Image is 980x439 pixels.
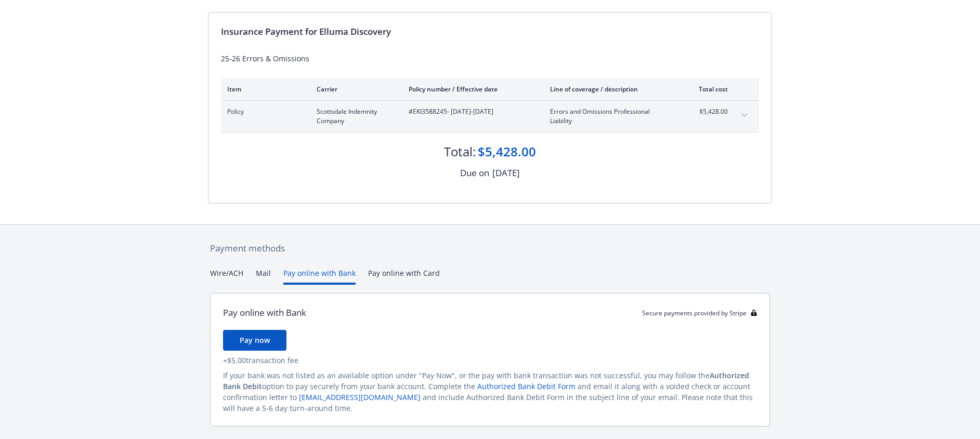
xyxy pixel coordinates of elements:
[492,166,520,180] div: [DATE]
[689,85,728,94] div: Total cost
[409,85,533,94] div: Policy number / Effective date
[478,143,536,161] div: $5,428.00
[221,25,759,38] div: Insurance Payment for Elluma Discovery
[477,381,576,391] a: Authorized Bank Debit Form
[223,330,286,351] button: Pay now
[689,107,728,116] span: $5,428.00
[256,268,271,285] button: Mail
[444,143,476,161] div: Total:
[409,107,533,116] span: #EKI3588245 - [DATE]-[DATE]
[240,335,270,345] span: Pay now
[460,166,489,180] div: Due on
[550,107,672,126] span: Errors and Omissions Professional Liability
[736,107,753,124] button: expand content
[283,268,356,285] button: Pay online with Bank
[223,355,757,366] div: + $5.00 transaction fee
[227,107,300,116] span: Policy
[210,242,770,255] div: Payment methods
[221,53,759,64] div: 25-26 Errors & Omissions
[223,370,757,414] div: If your bank was not listed as an available option under "Pay Now", or the pay with bank transact...
[223,306,306,320] div: Pay online with Bank
[642,309,757,317] div: Secure payments provided by Stripe
[317,107,392,126] span: Scottsdale Indemnity Company
[210,268,243,285] button: Wire/ACH
[368,268,440,285] button: Pay online with Card
[221,101,759,132] div: PolicyScottsdale Indemnity Company#EKI3588245- [DATE]-[DATE]Errors and Omissions Professional Lia...
[299,392,421,402] a: [EMAIL_ADDRESS][DOMAIN_NAME]
[227,85,300,94] div: Item
[550,85,672,94] div: Line of coverage / description
[223,370,749,391] span: Authorized Bank Debit
[317,85,392,94] div: Carrier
